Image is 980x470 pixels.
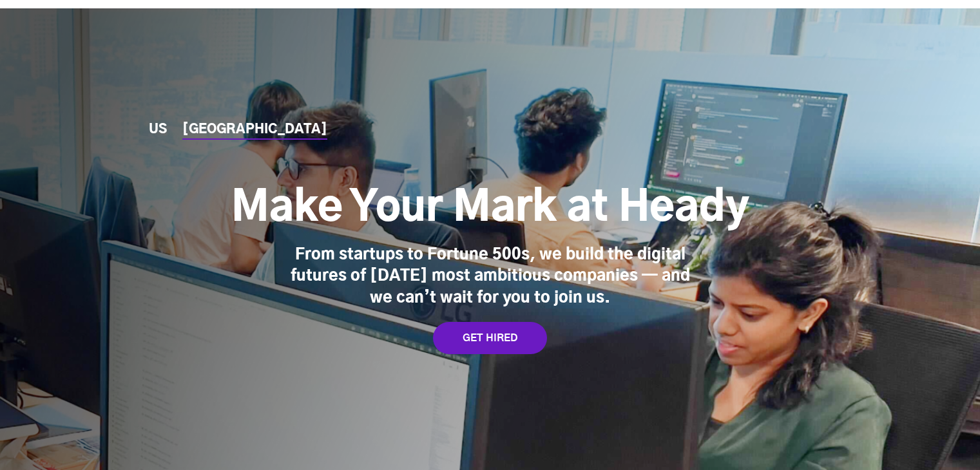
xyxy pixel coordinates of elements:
a: US [149,123,167,136]
a: GET HIRED [433,322,547,354]
h1: Make Your Mark at Heady [231,183,749,234]
a: [GEOGRAPHIC_DATA] [182,123,327,136]
div: From startups to Fortune 500s, we build the digital futures of [DATE] most ambitious companies — ... [291,245,690,310]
